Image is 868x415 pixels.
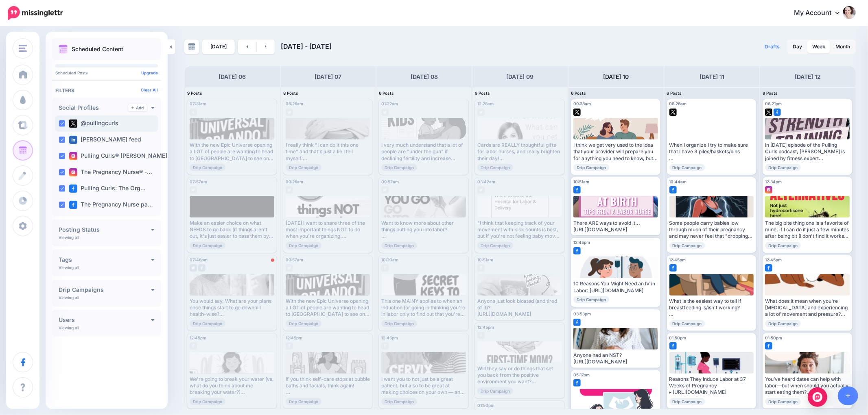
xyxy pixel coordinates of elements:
span: Drip Campaign [765,320,801,327]
span: 01:22am [381,101,398,106]
p: Scheduled Posts [55,71,158,75]
img: facebook-square.png [69,185,77,193]
p: Scheduled Content [72,46,123,52]
span: 09:57am [381,179,399,184]
h4: [DATE] 06 [219,72,246,82]
img: facebook-grey-square.png [381,342,389,350]
h4: [DATE] 12 [795,72,821,82]
h4: Social Profiles [59,105,128,111]
span: 07:31am [190,101,206,106]
span: Drip Campaign [477,242,513,249]
h4: [DATE] 10 [603,72,629,82]
span: 05:17pm [573,372,590,377]
div: The big bite thing one is a favorite of mine, if I can do it just a few minutes after being bit (... [765,220,850,240]
img: instagram-square.png [69,152,77,160]
div: 10 Reasons You Might Need an IV in Labor: [URL][DOMAIN_NAME] [573,280,658,294]
div: We're going to break your water (vs, what do you think about me breaking your water?) Read more 👉... [190,376,274,396]
img: facebook-grey-square.png [381,264,389,272]
div: Will they say or do things that set you back from the positive environment you want? Read more 👉 ... [477,365,562,385]
img: facebook-square.png [573,319,581,326]
img: twitter-grey-square.png [381,186,389,193]
span: Drip Campaign [381,242,417,249]
span: 01:50pm [765,335,782,340]
span: 12:45pm [765,257,782,262]
span: Drip Campaign [669,242,705,249]
span: 12:45pm [477,325,494,330]
span: 09:38am [573,101,591,106]
div: [DATE] I want to share three of the most important things NOT to do when you're organizing. Read ... [286,220,370,240]
div: I very much understand that a lot of people are "under the gun" if declining fertility and increa... [381,142,466,162]
img: twitter-grey-square.png [381,109,389,116]
img: facebook-grey-square.png [286,342,293,350]
div: This one MAINY applies to when an induction (or going in thinking you're in labor only to find ou... [381,298,466,318]
img: twitter-square.png [765,109,772,116]
img: twitter-grey-square.png [477,109,485,116]
a: Month [831,40,855,53]
img: facebook-grey-square.png [198,264,206,272]
span: 07:46pm [190,257,208,262]
span: 10:51am [573,179,589,184]
span: 12:28am [477,101,494,106]
div: Anyone had an NST? [URL][DOMAIN_NAME] [573,352,658,365]
img: twitter-square.png [573,109,581,116]
img: facebook-grey-square.png [477,332,485,339]
span: 09:57am [286,257,303,262]
span: Drip Campaign [190,320,225,327]
span: Drip Campaign [381,398,417,405]
span: 03:42am [477,179,495,184]
div: If you think self-care stops at bubble baths and facials, think again! Read more 👉 [URL] [286,376,370,396]
div: Anyone just look bloated (and tired of it)? [URL][DOMAIN_NAME] [477,298,562,318]
p: Viewing all [59,235,79,240]
span: 8 Posts [283,91,298,96]
span: Drip Campaign [765,242,801,249]
div: You’ve heard dates can help with labor—but when should you actually start eating them? Read more ... [765,376,850,396]
img: facebook-square.png [765,342,772,350]
span: 12:45pm [669,257,686,262]
h4: Drip Campaigns [59,287,151,293]
a: [DATE] [202,39,235,54]
a: Day [788,40,807,53]
div: Reasons They Induce Labor at 37 Weeks of Pregnancy ▸ [URL][DOMAIN_NAME] [669,376,754,396]
div: With the new Epic Universe opening a LOT of people are wanting to head to [GEOGRAPHIC_DATA] to se... [286,298,370,318]
img: facebook-square.png [573,247,581,254]
img: twitter-grey-square.png [190,186,197,193]
img: twitter-grey-square.png [286,109,293,116]
h4: [DATE] 09 [507,72,534,82]
span: 07:57am [190,179,207,184]
span: Drip Campaign [669,320,705,327]
img: facebook-square.png [573,379,581,387]
span: Drip Campaign [190,164,225,171]
span: 08:26am [286,101,303,106]
p: Viewing all [59,265,79,270]
span: 12:34pm [765,179,782,184]
span: Drip Campaign [573,164,609,171]
p: Viewing all [59,325,79,330]
img: twitter-grey-square.png [286,186,293,193]
span: 12:45pm [573,240,590,245]
a: Clear All [141,87,158,92]
img: facebook-square.png [69,201,77,209]
span: Drip Campaign [669,398,705,405]
div: What is the easiest way to tell if breastfeeding is/isn't working? Read more 👉 [URL][DOMAIN_NAME] [669,298,754,318]
a: Add [128,104,147,111]
a: Week [807,40,830,53]
a: Drafts [760,39,785,54]
img: instagram-square.png [765,186,772,193]
div: I want you to not just be a great patient, but also to be great at making choices on your own — a... [381,376,466,396]
span: Drip Campaign [477,164,513,171]
span: 12:45pm [286,335,302,340]
label: Pulling Curls® [PERSON_NAME] … [69,152,174,160]
div: Some people carry babies low through much of their pregnancy and may never feel that "dropping" f... [669,220,754,240]
h4: [DATE] 07 [315,72,342,82]
div: Make an easier choice on what NEEDS to go back (if things aren't out, it's just easier to pass th... [190,220,274,240]
span: 03:53pm [573,311,591,316]
a: My Account [786,3,856,23]
span: 6 Posts [667,91,682,96]
div: I think we get very used to the idea that your provider will prepare you for anything you need to... [573,142,658,162]
div: I really think "I can do it this one time" and that's just a lie I tell myself. Read more 👉 [URL] [286,142,370,162]
p: Viewing all [59,295,79,300]
span: 08:26am [669,101,687,106]
img: twitter-grey-square.png [286,264,293,272]
label: [PERSON_NAME] feed [69,136,141,144]
span: Drafts [765,44,780,49]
